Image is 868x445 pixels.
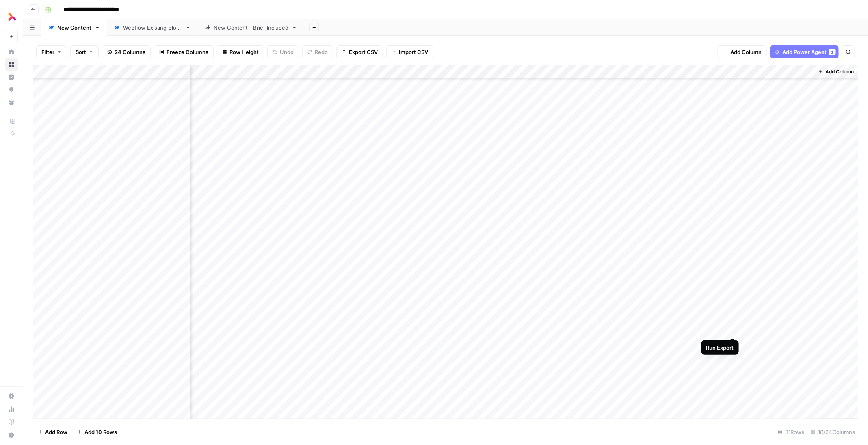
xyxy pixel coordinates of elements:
a: Home [5,45,18,58]
span: 24 Columns [115,48,145,56]
button: Row Height [217,45,264,58]
button: Add 10 Rows [72,426,122,439]
button: Add Column [718,45,767,58]
span: 1 [831,49,833,55]
span: Filter [41,48,54,56]
a: New Content [41,19,107,36]
span: Sort [76,48,86,56]
span: Undo [280,48,294,56]
button: 24 Columns [102,45,151,58]
div: 18/24 Columns [807,426,858,439]
span: Add 10 Rows [84,428,117,436]
a: Insights [5,71,18,84]
a: Webflow Existing Blogs [107,19,198,36]
div: New Content [57,24,91,32]
a: Settings [5,390,18,403]
button: Add Row [33,426,72,439]
span: Add Column [826,68,854,76]
span: Redo [315,48,328,56]
button: Help + Support [5,429,18,442]
div: 1 [829,49,836,55]
button: Freeze Columns [154,45,214,58]
a: Learning Hub [5,416,18,429]
button: Export CSV [336,45,383,58]
span: Import CSV [399,48,428,56]
a: Browse [5,58,18,71]
button: Undo [267,45,299,58]
button: Sort [70,45,99,58]
button: Redo [302,45,333,58]
div: New Content - Brief Included [214,24,288,32]
a: New Content - Brief Included [198,19,304,36]
span: Export CSV [349,48,378,56]
span: Add Row [45,428,67,436]
button: Filter [36,45,67,58]
img: Thoughtful AI Content Engine Logo [5,9,19,24]
div: Run Export [706,343,734,352]
span: Add Column [730,48,762,56]
a: Usage [5,403,18,416]
a: Your Data [5,96,18,109]
span: Add Power Agent [782,48,827,56]
span: Row Height [229,48,259,56]
span: Freeze Columns [167,48,208,56]
div: Webflow Existing Blogs [123,24,182,32]
a: Opportunities [5,83,18,96]
button: Add Power Agent1 [770,45,839,58]
button: Add Column [815,67,857,77]
button: Import CSV [386,45,433,58]
div: 31 Rows [775,426,807,439]
button: Workspace: Thoughtful AI Content Engine [5,6,18,27]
